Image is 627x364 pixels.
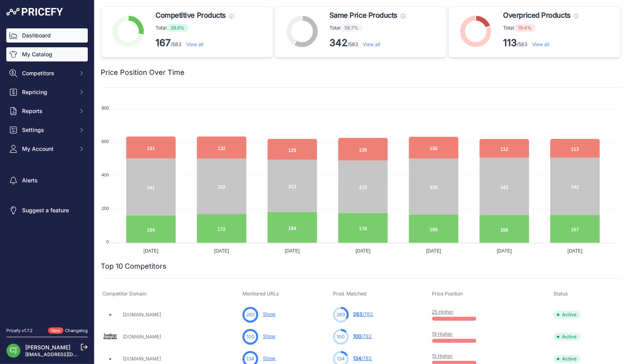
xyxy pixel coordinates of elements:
[353,355,372,361] a: 134/782
[214,248,229,254] tspan: [DATE]
[329,24,405,32] p: Total
[25,351,107,357] a: [EMAIL_ADDRESS][DOMAIN_NAME]
[6,142,88,156] button: My Account
[353,311,363,317] span: 263
[22,145,74,153] span: My Account
[553,355,581,363] span: Active
[166,24,189,32] span: 28.6%
[432,309,454,315] a: 25 Higher
[25,344,70,351] a: [PERSON_NAME]
[155,24,234,32] p: Total
[246,333,255,340] span: 100
[102,106,109,110] tspan: 800
[6,203,88,217] a: Suggest a feature
[155,37,171,48] strong: 167
[426,248,441,254] tspan: [DATE]
[6,28,88,43] a: Dashboard
[102,291,146,297] span: Competitor Domain
[553,291,568,297] span: Status
[337,311,345,318] span: 263
[6,327,33,334] div: Pricefy v1.7.2
[246,311,255,318] span: 263
[22,88,74,96] span: Repricing
[329,10,398,21] span: Same Price Products
[353,333,372,339] a: 100/782
[6,8,63,16] img: Pricefy Logo
[6,66,88,80] button: Competitors
[333,291,367,297] span: Prod. Matched
[353,311,374,317] a: 263/782
[329,37,405,49] p: /583
[22,69,74,77] span: Competitors
[6,123,88,137] button: Settings
[503,37,578,49] p: /583
[285,248,300,254] tspan: [DATE]
[242,291,279,297] span: Monitored URLs
[263,333,276,339] a: Show
[553,333,581,341] span: Active
[22,107,74,115] span: Reports
[337,355,345,362] span: 134
[432,331,453,337] a: 19 Higher
[106,240,109,244] tspan: 0
[263,355,276,361] a: Show
[355,248,370,254] tspan: [DATE]
[48,327,63,334] span: New
[329,37,348,48] strong: 342
[102,206,109,211] tspan: 200
[532,41,549,47] a: View all
[353,333,362,339] span: 100
[568,248,583,254] tspan: [DATE]
[553,311,581,319] span: Active
[337,333,345,340] span: 100
[514,24,536,32] span: 19.4%
[503,10,570,21] span: Overpriced Products
[102,173,109,177] tspan: 400
[503,37,517,48] strong: 113
[340,24,363,32] span: 58.7%
[246,355,254,362] span: 134
[363,41,380,47] a: View all
[155,37,234,49] p: /583
[101,67,185,78] h2: Price Position Over Time
[432,353,453,359] a: 15 Higher
[101,261,166,272] h2: Top 10 Competitors
[353,355,362,361] span: 134
[263,311,276,317] a: Show
[6,47,88,61] a: My Catalog
[22,126,74,134] span: Settings
[503,24,578,32] p: Total
[432,291,463,297] span: Price Position
[123,312,161,318] a: [DOMAIN_NAME]
[123,356,161,362] a: [DOMAIN_NAME]
[6,85,88,99] button: Repricing
[6,104,88,118] button: Reports
[6,28,88,318] nav: Sidebar
[155,10,226,21] span: Competitive Products
[186,41,203,47] a: View all
[123,334,161,340] a: [DOMAIN_NAME]
[6,173,88,188] a: Alerts
[497,248,512,254] tspan: [DATE]
[144,248,159,254] tspan: [DATE]
[102,139,109,144] tspan: 600
[65,328,88,333] a: Changelog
